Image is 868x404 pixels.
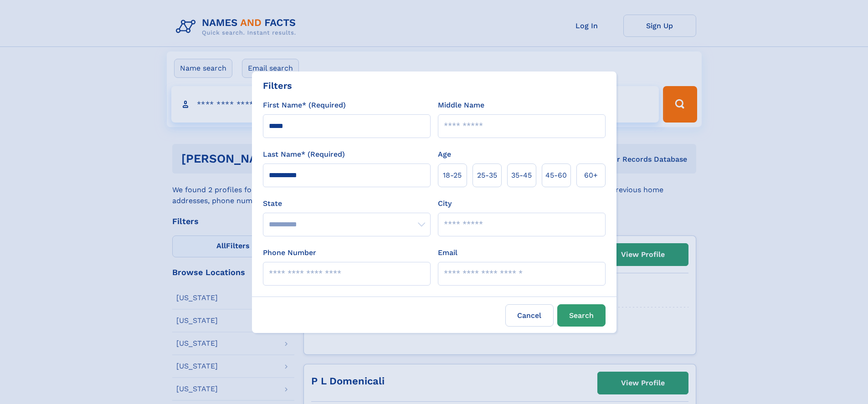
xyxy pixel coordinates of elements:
[511,170,532,181] span: 35‑45
[557,304,606,327] button: Search
[438,247,457,258] label: Email
[505,304,554,327] label: Cancel
[263,247,316,258] label: Phone Number
[584,170,598,181] span: 60+
[438,149,451,160] label: Age
[443,170,462,181] span: 18‑25
[477,170,497,181] span: 25‑35
[438,198,452,209] label: City
[263,79,292,92] div: Filters
[545,170,567,181] span: 45‑60
[438,100,484,111] label: Middle Name
[263,100,346,111] label: First Name* (Required)
[263,149,345,160] label: Last Name* (Required)
[263,198,431,209] label: State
